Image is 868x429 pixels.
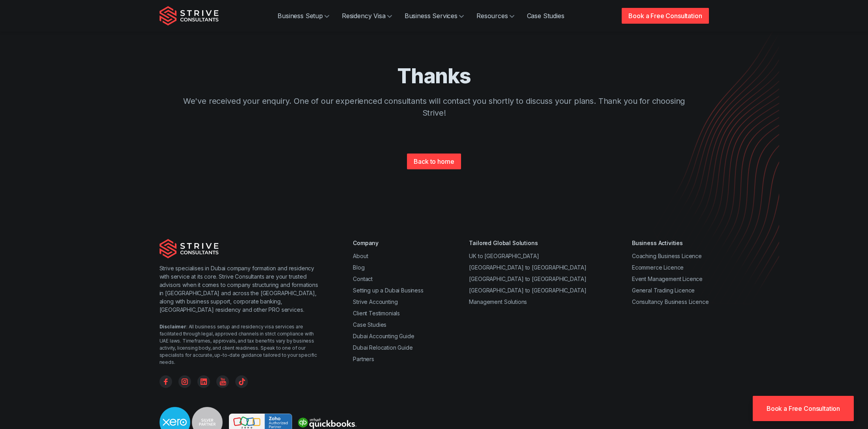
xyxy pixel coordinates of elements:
img: Strive Consultants [159,6,219,26]
a: Instagram [178,375,191,388]
a: Client Testimonials [353,310,400,317]
a: Event Management Licence [632,275,703,282]
a: Back to home [407,154,461,169]
div: Business Activities [632,239,709,247]
a: Business Services [398,8,470,24]
a: UK to [GEOGRAPHIC_DATA] [469,253,539,259]
a: Business Setup [271,8,336,24]
a: Case Studies [353,321,386,328]
a: Linkedin [197,375,210,388]
a: Consultancy Business Licence [632,298,709,305]
h1: Thanks [182,63,687,89]
a: Residency Visa [336,8,398,24]
div: Company [353,239,424,247]
a: About [353,253,368,259]
a: Facebook [159,375,172,388]
a: Case Studies [521,8,571,24]
a: Management Solutions [469,298,527,305]
a: Resources [470,8,521,24]
a: General Trading Licence [632,287,695,294]
a: Book a Free Consultation [753,396,854,421]
a: Contact [353,275,373,282]
a: [GEOGRAPHIC_DATA] to [GEOGRAPHIC_DATA] [469,275,586,282]
div: : All business setup and residency visa services are facilitated through legal, approved channels... [159,323,322,366]
p: We've received your enquiry. One of our experienced consultants will contact you shortly to discu... [182,95,687,119]
a: Setting up a Dubai Business [353,287,424,294]
a: Book a Free Consultation [622,8,709,24]
a: Coaching Business Licence [632,253,702,259]
a: Ecommerce Licence [632,264,684,271]
div: Tailored Global Solutions [469,239,586,247]
a: YouTube [216,375,229,388]
p: Strive specialises in Dubai company formation and residency with service at its core. Strive Cons... [159,264,322,314]
a: Dubai Relocation Guide [353,344,412,351]
strong: Disclaimer [159,324,186,330]
a: Partners [353,356,374,362]
a: [GEOGRAPHIC_DATA] to [GEOGRAPHIC_DATA] [469,287,586,294]
a: Blog [353,264,364,271]
a: Strive Accounting [353,298,397,305]
a: TikTok [235,375,248,388]
img: Strive Consultants [159,239,219,259]
a: [GEOGRAPHIC_DATA] to [GEOGRAPHIC_DATA] [469,264,586,271]
a: Dubai Accounting Guide [353,333,414,339]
